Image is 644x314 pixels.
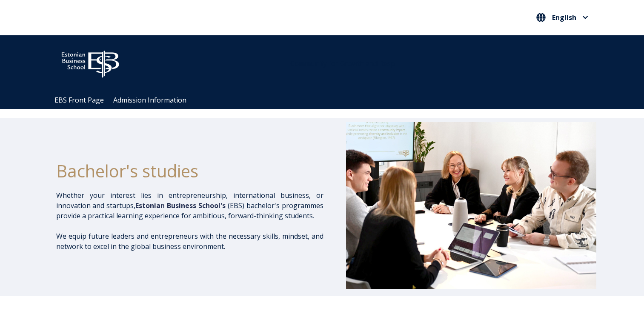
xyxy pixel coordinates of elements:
p: We equip future leaders and entrepreneurs with the necessary skills, mindset, and network to exce... [56,231,323,251]
h1: Bachelor's studies [56,160,323,182]
nav: Select your language [534,11,590,25]
a: EBS Front Page [54,95,104,105]
span: English [552,14,576,21]
img: ebs_logo2016_white [54,44,126,80]
img: Bachelor's at EBS [346,122,596,289]
span: Estonian Business School's [135,201,226,210]
button: English [534,11,590,24]
div: Navigation Menu [50,91,603,109]
a: Admission Information [113,95,186,105]
p: Whether your interest lies in entrepreneurship, international business, or innovation and startup... [56,190,323,221]
span: Community for Growth and Resp [290,59,395,68]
